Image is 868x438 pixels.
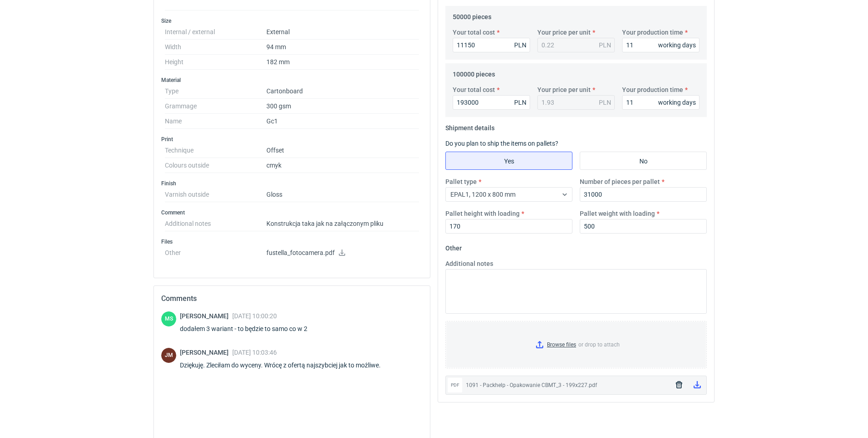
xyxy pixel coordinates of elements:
[165,245,266,264] dt: Other
[445,241,462,252] legend: Other
[165,187,266,202] dt: Varnish outside
[658,41,696,50] div: working days
[514,98,526,107] div: PLN
[180,361,392,370] div: Dziękuję. Zleciłam do wyceny. Wrócę z ofertą najszybciej jak to możliwe.
[580,187,707,202] input: 0
[165,40,266,55] dt: Width
[537,85,591,94] label: Your price per unit
[514,41,526,50] div: PLN
[453,38,530,52] input: 0
[165,25,266,40] dt: Internal / external
[580,152,707,170] label: No
[165,114,266,129] dt: Name
[453,28,495,37] label: Your total cost
[161,180,423,187] h3: Finish
[266,158,419,173] dd: cmyk
[266,187,419,202] dd: Gloss
[165,216,266,231] dt: Additional notes
[445,259,493,268] label: Additional notes
[580,209,655,218] label: Pallet weight with loading
[537,28,591,37] label: Your price per unit
[161,76,423,84] h3: Material
[622,85,683,94] label: Your production time
[165,143,266,158] dt: Technique
[445,219,572,234] input: 0
[266,40,419,55] dd: 94 mm
[161,311,176,326] figcaption: MS
[622,95,700,110] input: 0
[180,312,232,320] span: [PERSON_NAME]
[165,55,266,70] dt: Height
[161,348,176,363] div: JOANNA MOCZAŁA
[165,99,266,114] dt: Grammage
[161,136,423,143] h3: Print
[446,321,706,368] label: or drop to attach
[453,95,530,110] input: 0
[445,152,572,170] label: Yes
[453,10,491,20] legend: 50000 pieces
[266,114,419,129] dd: Gc1
[580,177,660,186] label: Number of pieces per pallet
[232,312,277,320] span: [DATE] 10:00:20
[453,67,495,78] legend: 100000 pieces
[161,311,176,326] div: Maciej Sikora
[180,349,232,356] span: [PERSON_NAME]
[266,84,419,99] dd: Cartonboard
[448,378,462,392] div: pdf
[445,140,558,147] label: Do you plan to ship the items on pallets?
[658,98,696,107] div: working days
[161,209,423,216] h3: Comment
[453,85,495,94] label: Your total cost
[161,238,423,245] h3: Files
[599,41,611,50] div: PLN
[466,381,668,390] div: 1091 - Packhelp - Opakowanie CBMT_3 - 199x227.pdf
[450,191,516,198] span: EPAL1, 1200 x 800 mm
[266,249,419,257] p: fustella_fotocamera.pdf
[165,84,266,99] dt: Type
[445,209,520,218] label: Pallet height with loading
[266,143,419,158] dd: Offset
[161,293,423,304] h2: Comments
[445,177,477,186] label: Pallet type
[266,25,419,40] dd: External
[180,324,318,333] div: dodałem 3 wariant - to będzie to samo co w 2
[266,216,419,231] dd: Konstrukcja taka jak na załączonym pliku
[445,121,495,132] legend: Shipment details
[266,55,419,70] dd: 182 mm
[599,98,611,107] div: PLN
[232,349,277,356] span: [DATE] 10:03:46
[161,348,176,363] figcaption: JM
[622,38,700,52] input: 0
[165,158,266,173] dt: Colours outside
[266,99,419,114] dd: 300 gsm
[161,17,423,25] h3: Size
[622,28,683,37] label: Your production time
[580,219,707,234] input: 0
